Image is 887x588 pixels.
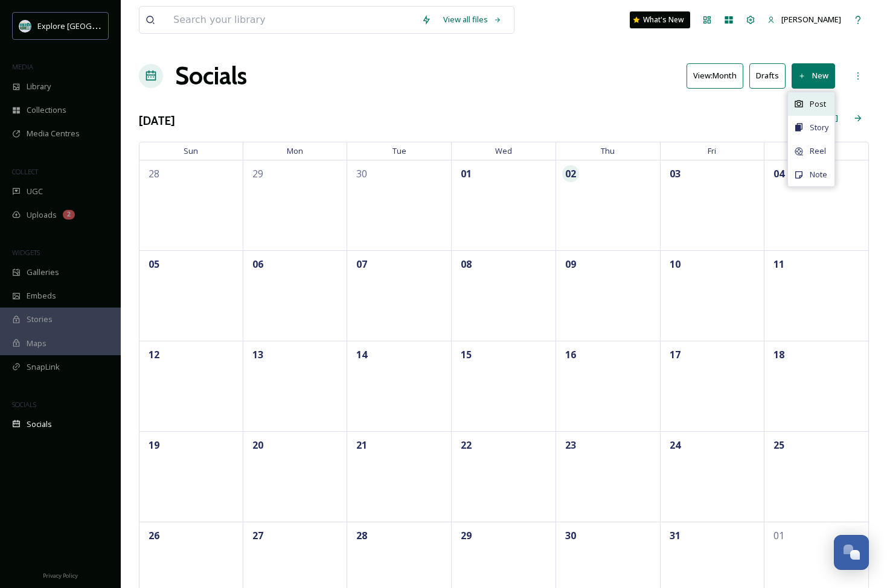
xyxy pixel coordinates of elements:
span: SOCIALS [12,400,36,409]
span: 13 [249,346,266,363]
span: 06 [249,256,266,273]
a: [PERSON_NAME] [761,8,847,31]
span: Collections [27,104,66,116]
span: WIDGETS [12,248,40,257]
button: Drafts [749,63,786,88]
h3: [DATE] [139,112,175,130]
span: 28 [353,527,370,544]
span: 29 [249,165,266,182]
span: 24 [667,437,684,454]
span: 21 [353,437,370,454]
button: View:Month [687,63,743,88]
span: 27 [249,527,266,544]
input: Search your library [167,7,415,33]
span: Sun [139,142,243,160]
a: View all files [437,8,508,31]
span: 22 [458,437,475,454]
span: 15 [458,346,475,363]
span: Thu [556,142,661,160]
span: Fri [661,142,765,160]
span: UGC [27,186,43,197]
span: 07 [353,256,370,273]
span: Galleries [27,267,59,278]
span: Mon [243,142,348,160]
span: 16 [562,346,579,363]
span: COLLECT [12,167,38,176]
span: 31 [667,527,684,544]
span: 28 [146,165,162,182]
span: Reel [810,145,826,157]
span: Post [810,98,826,110]
span: 01 [770,527,787,544]
a: Drafts [749,63,792,88]
span: 11 [770,256,787,273]
span: Privacy Policy [43,572,78,580]
span: Embeds [27,290,56,302]
span: 18 [770,346,787,363]
span: 03 [667,165,684,182]
span: Wed [452,142,556,160]
span: Story [810,122,828,133]
a: Privacy Policy [43,567,78,582]
span: Note [810,169,827,180]
span: Socials [27,419,52,430]
span: 29 [458,527,475,544]
div: 2 [63,210,75,220]
span: 30 [562,527,579,544]
span: 30 [353,165,370,182]
button: New [792,63,835,88]
span: 05 [146,256,162,273]
span: Stories [27,314,53,325]
span: Explore [GEOGRAPHIC_DATA][PERSON_NAME] [37,20,203,31]
span: Tue [347,142,452,160]
span: 12 [146,346,162,363]
span: 08 [458,256,475,273]
span: 26 [146,527,162,544]
span: 23 [562,437,579,454]
span: SnapLink [27,361,60,373]
span: 04 [770,165,787,182]
span: Sat [764,142,869,160]
span: Library [27,81,51,92]
span: 01 [458,165,475,182]
span: Media Centres [27,128,80,139]
span: 09 [562,256,579,273]
span: 25 [770,437,787,454]
span: 02 [562,165,579,182]
span: 17 [667,346,684,363]
a: What's New [630,11,690,28]
span: 19 [146,437,162,454]
span: 10 [667,256,684,273]
span: 14 [353,346,370,363]
button: Open Chat [834,535,869,570]
img: 67e7af72-b6c8-455a-acf8-98e6fe1b68aa.avif [19,20,31,32]
span: MEDIA [12,62,33,71]
a: Socials [175,58,247,94]
span: Maps [27,338,46,349]
span: 20 [249,437,266,454]
span: Uploads [27,209,57,221]
span: [PERSON_NAME] [781,14,841,25]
